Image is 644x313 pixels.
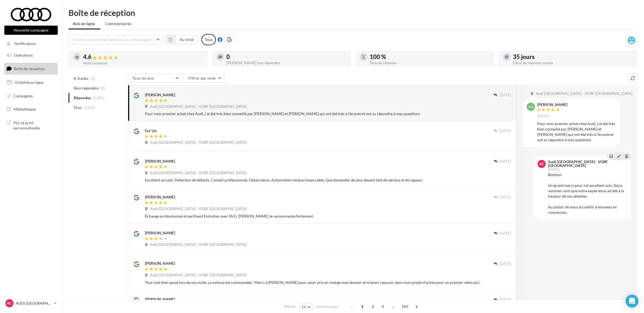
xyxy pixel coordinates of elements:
[145,92,175,98] div: [PERSON_NAME]
[3,104,59,115] a: Médiathèque
[499,195,511,200] span: [DATE]
[13,93,33,98] span: Campagnes
[150,242,247,247] span: Audi [GEOGRAPHIC_DATA] - VGRF [GEOGRAPHIC_DATA]
[548,168,560,171] span: [DATE]
[4,298,58,308] a: AC AUDI [GEOGRAPHIC_DATA]
[316,304,338,309] span: résultats/page
[69,35,163,44] button: Choisir un point de vente ou un code magasin
[202,34,216,45] div: Tous
[536,91,632,96] span: Audi [GEOGRAPHIC_DATA] - VGRF [GEOGRAPHIC_DATA]
[145,230,175,236] div: [PERSON_NAME]
[378,302,387,311] span: 3
[74,76,89,81] span: A traiter
[145,159,175,164] div: [PERSON_NAME]
[13,119,56,131] span: PLV et print personnalisable
[302,305,306,309] span: 10
[166,35,199,44] button: Au total
[513,54,633,60] div: 35 jours
[226,54,346,60] div: 0
[369,302,377,311] span: 2
[3,77,59,88] a: Visibilité en ligne
[145,111,511,116] div: Pour mon premier achat chez Audi, j’ai été très bien conseillé par [PERSON_NAME] et [PERSON_NAME]...
[13,107,36,111] span: Médiathèque
[399,302,410,311] span: 140
[83,61,203,65] div: Note moyenne
[299,303,313,311] button: 10
[499,93,511,98] span: [DATE]
[537,103,567,106] div: [PERSON_NAME]
[529,104,533,109] span: LQ
[226,61,346,65] div: [PERSON_NAME] non répondus
[145,177,511,183] div: Excellent accueil. Détection de défauts. Conseil professionnel. Délais tenus. Automobile rendue i...
[145,297,175,302] div: [PERSON_NAME]
[175,35,199,44] button: Au total
[14,66,45,71] span: Boîte de réception
[389,302,397,311] span: ...
[499,231,511,236] span: [DATE]
[132,76,154,80] span: Tous les avis
[73,37,153,42] span: Choisir un point de vente ou un code magasin
[184,74,224,83] button: Filtrer par note
[69,9,638,17] div: Boîte de réception
[3,90,59,102] a: Campagnes
[150,273,247,278] span: Audi [GEOGRAPHIC_DATA] - VGRF [GEOGRAPHIC_DATA]
[105,21,131,26] span: Commentaires
[513,61,633,65] div: Délai de réponse moyen
[150,140,247,145] span: Audi [GEOGRAPHIC_DATA] - VGRF [GEOGRAPHIC_DATA]
[499,129,511,133] span: [DATE]
[539,161,544,167] span: AC
[145,128,156,133] div: Est' Lle
[3,63,59,74] a: Boîte de réception
[91,76,96,81] span: (0)
[74,85,99,91] span: Non répondus
[3,50,59,61] a: Opérations
[150,207,247,211] span: Audi [GEOGRAPHIC_DATA] - VGRF [GEOGRAPHIC_DATA]
[537,114,549,119] span: [DATE]
[145,261,175,266] div: [PERSON_NAME]
[499,159,511,164] span: [DATE]
[548,160,626,167] div: Audi [GEOGRAPHIC_DATA] - VGRF [GEOGRAPHIC_DATA]
[626,295,639,308] div: Open Intercom Messenger
[4,26,58,35] button: Nouvelle campagne
[15,80,43,85] span: Visibilité en ligne
[537,121,616,143] div: Pour mon premier achat chez Audi, j’ai été très bien conseillé par [PERSON_NAME] et [PERSON_NAME]...
[358,302,367,311] span: 1
[14,42,36,46] span: Notifications
[548,172,627,215] div: Bonjour, Un grand merci pour cet excellent avis. Nous sommes ravis que votre expérience ait été à...
[370,54,490,60] div: 100 %
[284,304,296,309] span: Afficher
[370,61,490,65] div: Taux de réponse
[101,86,105,90] span: (0)
[7,301,12,306] span: AC
[16,301,52,306] p: AUDI [GEOGRAPHIC_DATA]
[74,105,82,110] span: Tous
[145,194,175,200] div: [PERSON_NAME]
[3,117,59,133] a: PLV et print personnalisable
[150,171,247,176] span: Audi [GEOGRAPHIC_DATA] - VGRF [GEOGRAPHIC_DATA]
[84,105,95,110] span: (1391)
[499,297,511,302] span: [DATE]
[83,54,203,60] div: 4.6
[145,280,511,285] div: Tout s’est bien passé lors de ma visite. La voiture est commandée ! Merci à [PERSON_NAME] pour av...
[150,104,247,109] span: Audi [GEOGRAPHIC_DATA] - VGRF [GEOGRAPHIC_DATA]
[499,262,511,266] span: [DATE]
[14,53,33,57] span: Opérations
[128,74,182,83] button: Tous les avis
[145,214,511,219] div: Échange professionnel et pertinent Entretien avec MrG. [PERSON_NAME] Je recommande fortement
